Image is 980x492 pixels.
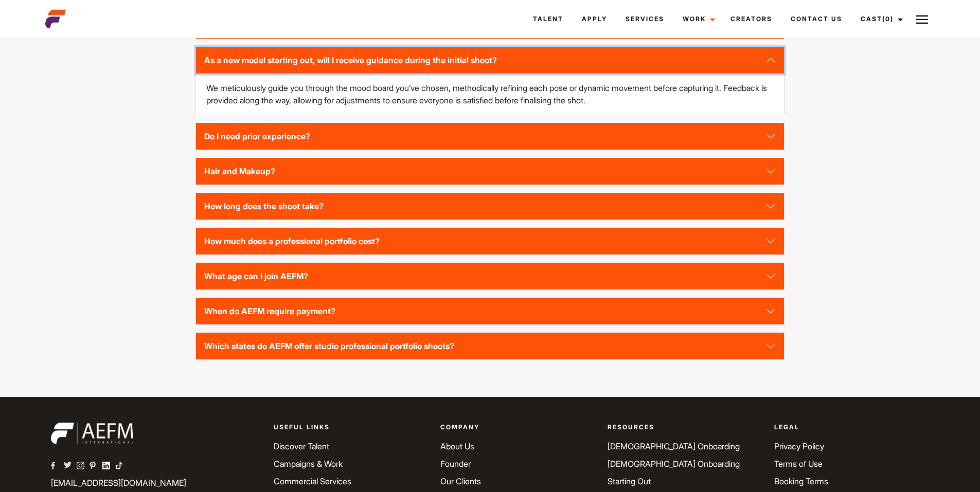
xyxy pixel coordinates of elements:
a: Booking Terms [774,476,828,486]
a: Our Clients [440,476,481,486]
p: Company [440,423,595,432]
span: (0) [882,15,894,23]
a: Talent [524,5,573,33]
a: Privacy Policy [774,441,824,451]
a: AEFM Linkedin [102,460,115,472]
a: AEFM Twitter [64,460,77,472]
a: Creators [721,5,781,33]
a: About Us [440,441,474,451]
a: Discover Talent [274,441,329,451]
a: Contact Us [781,5,851,33]
button: Do I need prior experience? [196,123,783,150]
button: What age can I join AEFM? [196,263,783,289]
button: How much does a professional portfolio cost? [196,228,783,254]
a: Founder [440,459,471,469]
p: Useful Links [274,423,428,432]
img: cropped-aefm-brand-fav-22-square.png [45,9,66,29]
a: AEFM Pinterest [90,460,102,472]
a: Campaigns & Work [274,459,343,469]
a: [DEMOGRAPHIC_DATA] Onboarding [608,441,740,451]
img: Burger icon [916,13,928,26]
a: Work [673,5,721,33]
button: As a new model starting out, will I receive guidance during the initial shoot? [196,47,783,74]
button: How long does the shoot take? [196,193,783,220]
a: AEFM Instagram [77,460,90,472]
p: Resources [608,423,762,432]
a: Terms of Use [774,459,823,469]
p: We meticulously guide you through the mood board you’ve chosen, methodically refining each pose o... [206,82,773,106]
a: Services [616,5,673,33]
a: [DEMOGRAPHIC_DATA] Onboarding [608,459,740,469]
a: AEFM TikTok [115,460,128,472]
a: AEFM Facebook [51,460,64,472]
p: Legal [774,423,929,432]
img: aefm-brand-22-white.png [51,423,133,444]
a: Commercial Services [274,476,351,486]
button: Hair and Makeup? [196,158,783,185]
a: [EMAIL_ADDRESS][DOMAIN_NAME] [51,478,186,488]
a: Starting Out [608,476,651,486]
button: When do AEFM require payment? [196,298,783,324]
button: Which states do AEFM offer studio professional portfolio shoots? [196,333,783,359]
a: Apply [573,5,616,33]
a: Cast(0) [851,5,909,33]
